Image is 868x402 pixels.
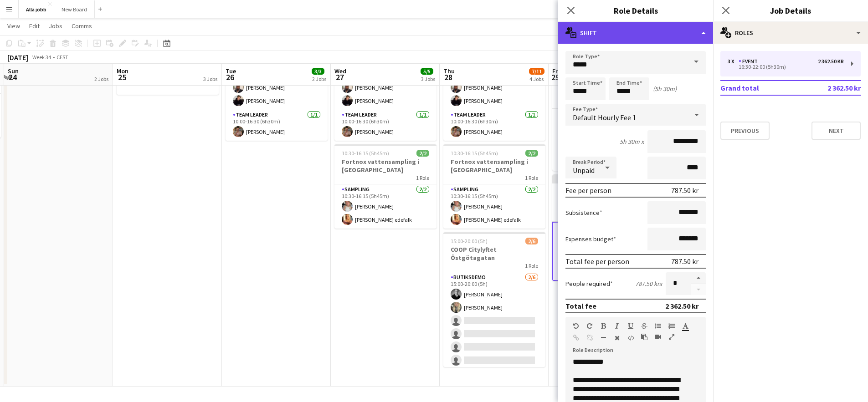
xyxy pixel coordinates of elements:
[565,235,616,243] label: Expenses budget
[713,5,868,16] h3: Job Details
[552,174,654,281] app-job-card: Updated16:30-22:00 (5h30m)3/3Serveringspersonal till butiksevent1 RoleEvent3/316:30-22:00 (5h30m)...
[117,67,128,75] span: Mon
[443,232,545,367] app-job-card: 15:00-20:00 (5h)2/6COOP Citylyftet Östgötagatan1 RoleButiksdemo2/615:00-20:00 (5h)[PERSON_NAME][P...
[442,72,455,82] span: 28
[668,322,675,330] button: Ordered List
[56,54,68,61] div: CEST
[333,72,346,82] span: 27
[312,76,326,82] div: 2 Jobs
[54,0,95,18] button: New Board
[334,110,437,141] app-card-role: Team Leader1/110:00-16:30 (6h30m)[PERSON_NAME]
[226,110,328,141] app-card-role: Team Leader1/110:00-16:30 (6h30m)[PERSON_NAME]
[551,72,560,82] span: 29
[691,272,706,284] button: Increase
[627,334,634,341] button: HTML Code
[312,68,324,75] span: 3/3
[443,110,545,141] app-card-role: Team Leader1/110:00-16:30 (6h30m)[PERSON_NAME]
[565,186,611,195] div: Fee per person
[443,272,545,369] app-card-role: Butiksdemo2/615:00-20:00 (5h)[PERSON_NAME][PERSON_NAME]
[443,158,545,174] h3: Fortnox vattensampling i [GEOGRAPHIC_DATA]
[614,322,620,330] button: Italic
[641,322,647,330] button: Strikethrough
[226,66,328,110] app-card-role: Sampling2/210:00-16:15 (6h15m)[PERSON_NAME][PERSON_NAME]
[728,65,844,69] div: 16:30-22:00 (5h30m)
[818,58,844,65] div: 2 362.50 kr
[653,85,677,93] div: (5h 30m)
[30,54,53,61] span: Week 34
[552,69,654,171] app-job-card: 10:00-16:30 (6h30m)2/2Sampling TINE mejerier [GEOGRAPHIC_DATA]2 RolesSampling1/110:00-16:15 (6h15...
[29,22,40,30] span: Edit
[416,150,429,157] span: 2/2
[552,140,654,171] app-card-role: Team Leader1/110:00-16:30 (6h30m)[PERSON_NAME]
[525,150,538,157] span: 2/2
[443,67,455,75] span: Thu
[573,113,636,122] span: Default Hourly Fee 1
[614,334,620,341] button: Clear Formatting
[812,122,861,140] button: Next
[525,238,538,244] span: 2/6
[334,67,346,75] span: Wed
[665,301,699,310] div: 2 362.50 kr
[713,22,868,44] div: Roles
[573,166,595,175] span: Unpaid
[72,22,92,30] span: Comms
[443,66,545,110] app-card-role: Sampling2/210:00-16:15 (6h15m)[PERSON_NAME][PERSON_NAME]
[7,22,20,30] span: View
[728,58,739,65] div: 3 x
[334,66,437,110] app-card-role: Sampling2/210:00-16:15 (6h15m)[PERSON_NAME][PERSON_NAME]
[19,0,54,18] button: Alla jobb
[635,280,662,288] div: 787.50 kr x
[6,72,19,82] span: 24
[641,333,647,341] button: Paste as plain text
[586,322,593,330] button: Redo
[668,333,675,341] button: Fullscreen
[600,334,606,341] button: Horizontal Line
[94,76,108,82] div: 2 Jobs
[224,72,236,82] span: 26
[443,144,545,229] app-job-card: 10:30-16:15 (5h45m)2/2Fortnox vattensampling i [GEOGRAPHIC_DATA]1 RoleSampling2/210:30-16:15 (5h4...
[565,257,629,266] div: Total fee per person
[552,174,654,182] div: Updated
[600,322,606,330] button: Bold
[552,82,654,98] h3: Sampling TINE mejerier [GEOGRAPHIC_DATA]
[529,68,544,75] span: 7/11
[334,158,437,174] h3: Fortnox vattensampling i [GEOGRAPHIC_DATA]
[203,76,217,82] div: 3 Jobs
[671,186,699,195] div: 787.50 kr
[720,122,770,140] button: Previous
[682,322,688,330] button: Text Color
[552,109,654,140] app-card-role: Sampling1/110:00-16:15 (6h15m)[PERSON_NAME]
[627,322,634,330] button: Underline
[620,137,644,146] div: 5h 30m x
[552,195,654,211] h3: Serveringspersonal till butiksevent
[416,174,429,181] span: 1 Role
[565,280,613,288] label: People required
[45,20,66,32] a: Jobs
[4,20,24,32] a: View
[565,301,596,310] div: Total fee
[115,72,128,82] span: 25
[49,22,62,30] span: Jobs
[552,222,654,281] app-card-role: Event3/316:30-22:00 (5h30m)[PERSON_NAME] edefalk[PERSON_NAME][PERSON_NAME]
[573,322,579,330] button: Undo
[451,238,488,244] span: 15:00-20:00 (5h)
[421,76,435,82] div: 3 Jobs
[226,67,236,75] span: Tue
[552,67,560,75] span: Fri
[443,184,545,229] app-card-role: Sampling2/210:30-16:15 (5h45m)[PERSON_NAME][PERSON_NAME] edefalk
[671,257,699,266] div: 787.50 kr
[7,53,28,62] div: [DATE]
[803,81,861,95] td: 2 362.50 kr
[443,245,545,262] h3: COOP Citylyftet Östgötagatan
[739,58,761,65] div: Event
[529,76,544,82] div: 4 Jobs
[334,144,437,229] app-job-card: 10:30-16:15 (5h45m)2/2Fortnox vattensampling i [GEOGRAPHIC_DATA]1 RoleSampling2/210:30-16:15 (5h4...
[8,67,19,75] span: Sun
[525,174,538,181] span: 1 Role
[451,150,498,157] span: 10:30-16:15 (5h45m)
[421,68,433,75] span: 5/5
[68,20,96,32] a: Comms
